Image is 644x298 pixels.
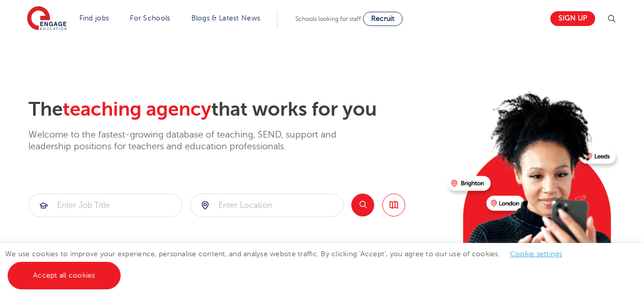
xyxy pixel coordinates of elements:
a: Blogs & Latest News [191,14,261,22]
span: Schools looking for staff [295,15,361,22]
a: Sign up [550,11,595,26]
input: Submit [190,194,343,216]
span: teaching agency [63,98,211,120]
p: Welcome to the fastest-growing database of teaching, SEND, support and leadership positions for t... [29,129,365,153]
span: We use cookies to improve your experience, personalise content, and analyse website traffic. By c... [5,250,573,279]
a: Cookie settings [510,250,563,258]
div: Submit [29,194,182,217]
input: Submit [29,194,182,216]
button: Search [351,194,374,216]
a: For Schools [130,14,170,22]
span: Recruit [371,15,395,22]
div: Submit [190,194,344,217]
a: Recruit [363,12,403,26]
h2: The that works for you [29,98,439,121]
a: Find jobs [79,14,109,22]
a: Accept all cookies [8,262,121,289]
img: Engage Education [27,6,67,32]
